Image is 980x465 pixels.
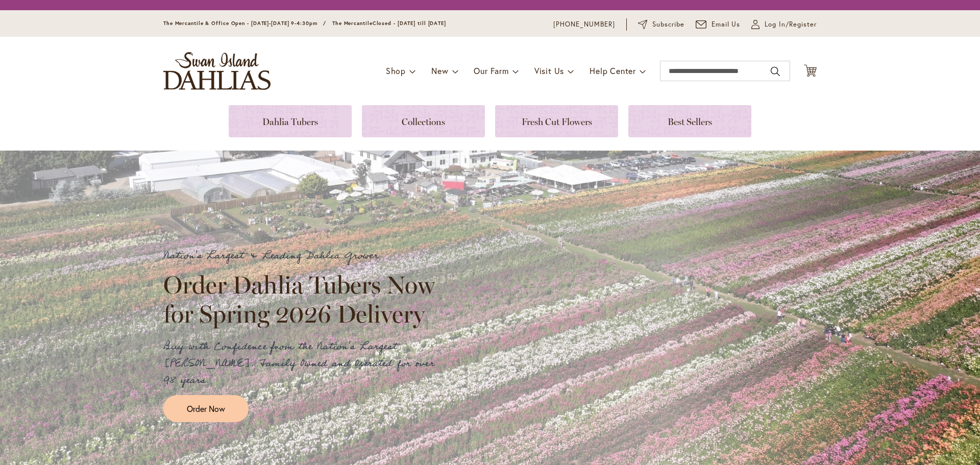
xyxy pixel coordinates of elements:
[373,20,446,27] span: Closed - [DATE] till [DATE]
[712,19,741,30] span: Email Us
[751,19,817,30] a: Log In/Register
[163,395,249,422] a: Order Now
[534,65,564,76] span: Visit Us
[163,271,444,328] h2: Order Dahlia Tubers Now for Spring 2026 Delivery
[474,65,508,76] span: Our Farm
[386,65,406,76] span: Shop
[163,52,271,90] a: store logo
[696,19,741,30] a: Email Us
[771,63,780,80] button: Search
[765,19,817,30] span: Log In/Register
[163,338,444,389] p: Buy with Confidence from the Nation's Largest [PERSON_NAME]. Family Owned and Operated for over 9...
[553,19,615,30] a: [PHONE_NUMBER]
[163,20,373,27] span: The Mercantile & Office Open - [DATE]-[DATE] 9-4:30pm / The Mercantile
[187,403,225,414] span: Order Now
[431,65,448,76] span: New
[163,248,444,264] p: Nation's Largest & Leading Dahlia Grower
[638,19,684,30] a: Subscribe
[590,65,636,76] span: Help Center
[652,19,684,30] span: Subscribe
